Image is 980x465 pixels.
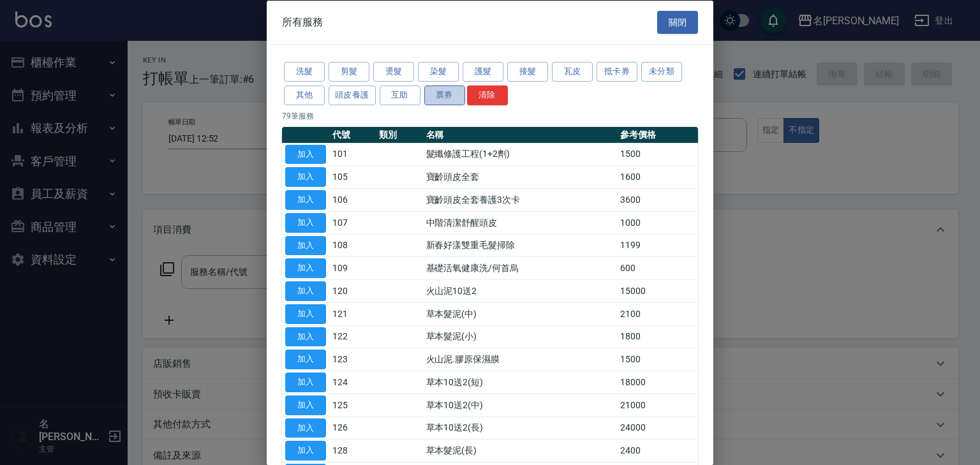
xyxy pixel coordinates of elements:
[329,302,376,325] td: 121
[376,126,422,143] th: 類別
[329,143,376,166] td: 101
[285,167,326,187] button: 加入
[617,188,698,211] td: 3600
[423,256,617,279] td: 基礎活氧健康洗/何首烏
[329,256,376,279] td: 109
[329,62,369,82] button: 剪髮
[423,234,617,257] td: 新春好漾雙重毛髮掃除
[617,302,698,325] td: 2100
[617,439,698,462] td: 2400
[617,126,698,143] th: 參考價格
[617,417,698,439] td: 24000
[423,302,617,325] td: 草本髮泥(中)
[285,304,326,323] button: 加入
[285,350,326,369] button: 加入
[423,417,617,439] td: 草本10送2(長)
[329,439,376,462] td: 128
[657,10,698,34] button: 關閉
[423,126,617,143] th: 名稱
[423,371,617,394] td: 草本10送2(短)
[329,417,376,439] td: 126
[380,85,420,105] button: 互助
[285,190,326,210] button: 加入
[329,325,376,348] td: 122
[329,165,376,188] td: 105
[423,279,617,302] td: 火山泥10送2
[329,371,376,394] td: 124
[285,258,326,278] button: 加入
[329,85,376,105] button: 頭皮養護
[617,325,698,348] td: 1800
[329,348,376,371] td: 123
[617,234,698,257] td: 1199
[423,165,617,188] td: 寶齡頭皮全套
[285,144,326,164] button: 加入
[329,234,376,257] td: 108
[617,256,698,279] td: 600
[329,188,376,211] td: 106
[282,110,698,121] p: 79 筆服務
[329,394,376,417] td: 125
[617,371,698,394] td: 18000
[617,143,698,166] td: 1500
[329,279,376,302] td: 120
[424,85,465,105] button: 票券
[285,327,326,346] button: 加入
[285,235,326,255] button: 加入
[285,395,326,415] button: 加入
[282,15,323,28] span: 所有服務
[641,62,682,82] button: 未分類
[423,143,617,166] td: 髮纖修護工程(1+2劑)
[423,188,617,211] td: 寶齡頭皮全套養護3次卡
[329,211,376,234] td: 107
[617,165,698,188] td: 1600
[373,62,414,82] button: 燙髮
[597,62,637,82] button: 抵卡券
[617,348,698,371] td: 1500
[423,439,617,462] td: 草本髮泥(長)
[284,62,325,82] button: 洗髮
[285,281,326,301] button: 加入
[467,85,508,105] button: 清除
[285,212,326,232] button: 加入
[617,211,698,234] td: 1000
[552,62,593,82] button: 瓦皮
[423,211,617,234] td: 中階清潔舒醒頭皮
[418,62,459,82] button: 染髮
[423,325,617,348] td: 草本髮泥(小)
[285,373,326,392] button: 加入
[507,62,548,82] button: 接髮
[617,279,698,302] td: 15000
[285,418,326,438] button: 加入
[423,394,617,417] td: 草本10送2(中)
[617,394,698,417] td: 21000
[284,85,325,105] button: 其他
[423,348,617,371] td: 火山泥.膠原保濕膜
[463,62,503,82] button: 護髮
[285,441,326,461] button: 加入
[329,126,376,143] th: 代號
